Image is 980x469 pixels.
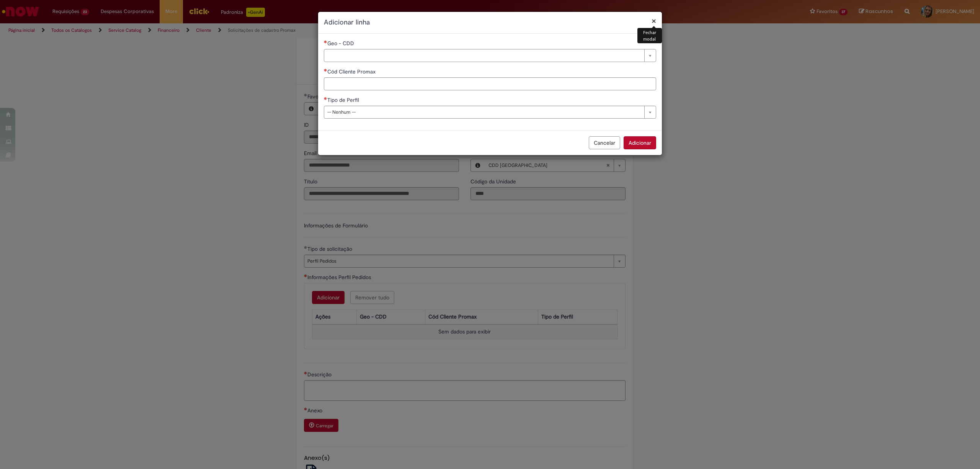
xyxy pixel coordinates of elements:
[324,69,327,72] span: Necessários
[327,40,356,47] span: Necessários - Geo - CDD
[327,106,640,118] span: -- Nenhum --
[637,28,662,43] div: Fechar modal
[324,18,656,28] h2: Adicionar linha
[589,136,620,149] button: Cancelar
[327,96,361,103] span: Tipo de Perfil
[324,97,327,100] span: Necessários
[624,136,656,149] button: Adicionar
[327,68,377,75] span: Cód Cliente Promax
[324,40,327,43] span: Necessários
[652,17,656,25] button: Fechar modal
[324,49,656,62] a: Limpar campo Geo - CDD
[324,77,656,90] input: Cód Cliente Promax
